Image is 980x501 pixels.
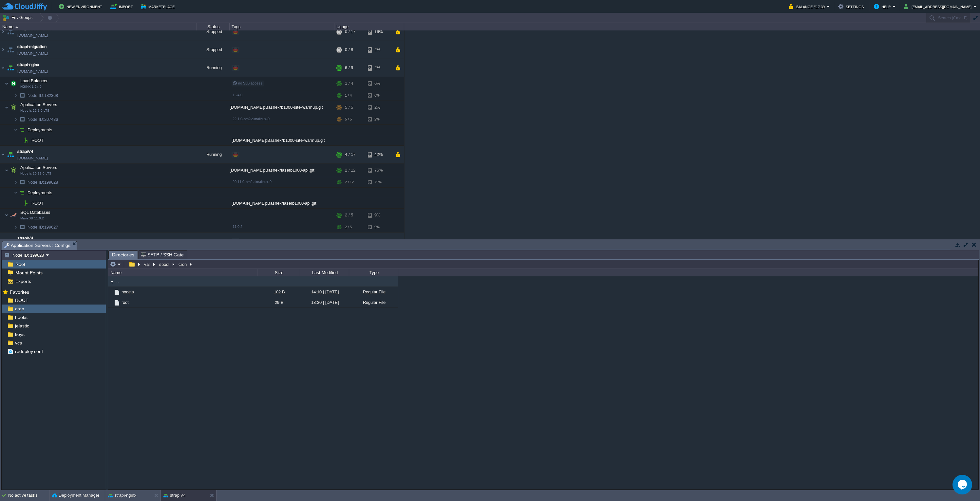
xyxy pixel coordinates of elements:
button: Marketplace [141,3,177,10]
div: 2 / 12 [345,164,355,177]
div: [DOMAIN_NAME]:Bashek/laserb1000-api.git [230,164,334,177]
div: 75% [368,177,389,187]
div: 2% [368,101,389,114]
div: Status [197,23,229,30]
img: AMDAwAAAACH5BAEAAAAALAAAAAABAAEAAAICRAEAOw== [9,209,18,222]
span: Node ID: [28,117,44,122]
img: AMDAwAAAACH5BAEAAAAALAAAAAABAAEAAAICRAEAOw== [18,114,27,124]
a: Deployments [27,127,53,133]
div: 42% [368,146,389,163]
img: AMDAwAAAACH5BAEAAAAALAAAAAABAAEAAAICRAEAOw== [9,77,18,90]
img: AMDAwAAAACH5BAEAAAAALAAAAAABAAEAAAICRAEAOw== [22,135,31,145]
a: ROOT [31,200,45,206]
img: AMDAwAAAACH5BAEAAAAALAAAAAABAAEAAAICRAEAOw== [18,177,27,187]
a: Load BalancerNGINX 1.24.0 [20,78,48,83]
div: Stopped [197,232,230,250]
a: Node ID:199627 [27,224,59,230]
a: Application ServersNode.js 20.11.0 LTS [20,165,58,170]
div: 2 / 5 [345,209,353,222]
img: AMDAwAAAACH5BAEAAAAALAAAAAABAAEAAAICRAEAOw== [14,114,18,124]
img: AMDAwAAAACH5BAEAAAAALAAAAAABAAEAAAICRAEAOw== [15,26,18,28]
div: 14:10 | [DATE] [300,287,349,297]
button: strapiV4 [163,492,186,499]
div: 15% [368,232,389,250]
span: ROOT [14,297,29,303]
span: root [121,300,130,305]
div: 16% [368,23,389,41]
span: 199628 [27,179,59,185]
img: AMDAwAAAACH5BAEAAAAALAAAAAABAAEAAAICRAEAOw== [14,125,18,135]
a: redeploy.conf [14,348,44,354]
div: 102 B [257,287,300,297]
a: Favorites [9,289,30,295]
span: cron [14,306,25,312]
img: AMDAwAAAACH5BAEAAAAALAAAAAABAAEAAAICRAEAOw== [0,41,6,59]
button: New Environment [59,3,104,10]
a: [DOMAIN_NAME] [17,68,48,75]
img: AMDAwAAAACH5BAEAAAAALAAAAAABAAEAAAICRAEAOw== [14,188,18,198]
img: AMDAwAAAACH5BAEAAAAALAAAAAABAAEAAAICRAEAOw== [108,297,113,307]
a: [DOMAIN_NAME] [17,50,48,57]
div: Regular File [349,287,398,297]
img: AMDAwAAAACH5BAEAAAAALAAAAAABAAEAAAICRAEAOw== [18,135,22,145]
a: Exports [14,278,32,284]
div: 2 / 12 [345,177,354,187]
img: AMDAwAAAACH5BAEAAAAALAAAAAABAAEAAAICRAEAOw== [6,232,15,250]
a: strapiV4 [17,235,33,242]
img: AMDAwAAAACH5BAEAAAAALAAAAAABAAEAAAICRAEAOw== [108,278,115,286]
img: AMDAwAAAACH5BAEAAAAALAAAAAABAAEAAAICRAEAOw== [18,90,27,101]
span: 20.11.0-pm2-almalinux-9 [233,180,272,184]
span: Deployments [27,190,53,195]
button: var [143,261,152,267]
button: Help [874,3,893,10]
div: Tags [230,23,334,30]
span: hooks [14,314,28,320]
button: spool [158,261,171,267]
button: [EMAIL_ADDRESS][DOMAIN_NAME] [904,3,973,10]
span: Node.js 20.11.0 LTS [20,172,51,176]
span: 199627 [27,224,59,230]
div: 6% [368,77,389,90]
img: AMDAwAAAACH5BAEAAAAALAAAAAABAAEAAAICRAEAOw== [6,59,15,77]
img: AMDAwAAAACH5BAEAAAAALAAAAAABAAEAAAICRAEAOw== [5,164,9,177]
button: Node ID: 199628 [4,252,46,258]
img: AMDAwAAAACH5BAEAAAAALAAAAAABAAEAAAICRAEAOw== [108,287,113,297]
div: 0 / 8 [345,41,353,59]
span: keys [14,331,26,337]
div: Name [109,269,257,276]
span: Mount Points [14,270,44,276]
img: CloudJiffy [2,3,47,11]
div: Type [349,269,398,276]
a: strapiV4 [17,148,33,155]
img: AMDAwAAAACH5BAEAAAAALAAAAAABAAEAAAICRAEAOw== [14,90,18,101]
div: 29 B [257,297,300,307]
div: Running [197,146,230,163]
a: SQL DatabasesMariaDB 11.0.2 [20,210,51,215]
div: 2% [368,59,389,77]
a: vcs [14,340,23,346]
img: AMDAwAAAACH5BAEAAAAALAAAAAABAAEAAAICRAEAOw== [113,289,121,296]
span: .. [115,279,120,284]
button: Settings [838,3,866,10]
input: Click to enter the path [108,260,978,269]
span: Node ID: [28,225,44,230]
div: 9% [368,222,389,232]
span: 11.0.2 [233,225,242,229]
a: Application ServersNode.js 22.1.0 LTS [20,102,58,107]
span: Application Servers [20,102,58,107]
a: jelastic [14,323,30,329]
a: strapi-nginx [17,62,39,68]
img: AMDAwAAAACH5BAEAAAAALAAAAAABAAEAAAICRAEAOw== [5,77,9,90]
a: [DOMAIN_NAME] [17,32,48,39]
a: strapi-migration [17,44,47,50]
div: Stopped [197,41,230,59]
img: AMDAwAAAACH5BAEAAAAALAAAAAABAAEAAAICRAEAOw== [22,198,31,208]
span: 182368 [27,93,59,98]
a: Root [14,261,26,267]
